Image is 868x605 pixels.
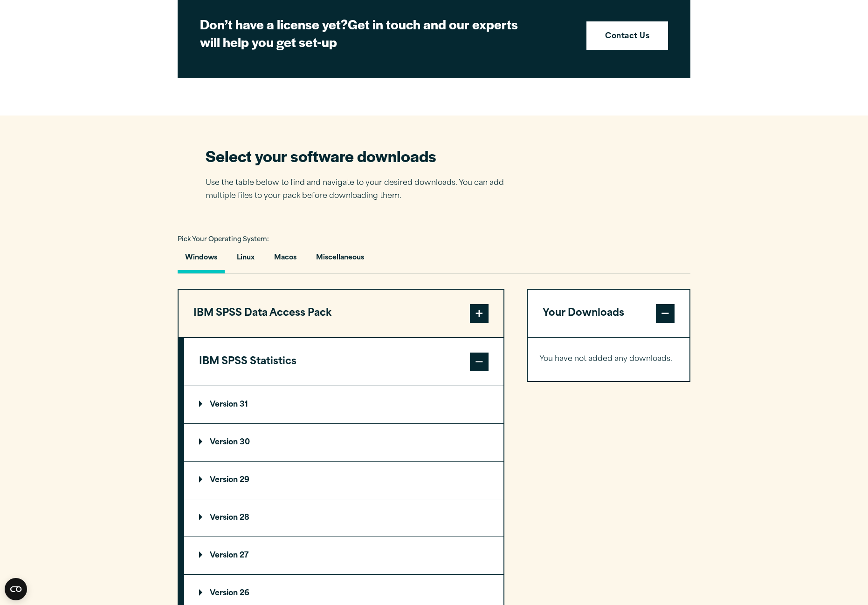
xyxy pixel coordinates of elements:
button: IBM SPSS Statistics [184,338,503,386]
p: Version 26 [199,590,249,597]
button: Open CMP widget [5,578,27,600]
p: Use the table below to find and navigate to your desired downloads. You can add multiple files to... [206,177,518,204]
button: Macos [267,247,304,273]
p: Version 31 [199,401,248,408]
div: Your Downloads [528,337,689,381]
p: Version 27 [199,552,248,559]
h2: Select your software downloads [206,145,518,166]
p: Version 29 [199,476,249,484]
a: Contact Us [586,21,668,50]
strong: Contact Us [605,31,649,43]
button: Windows [178,247,225,273]
summary: Version 31 [184,386,503,423]
button: Linux [229,247,262,273]
span: Pick Your Operating System: [178,237,269,243]
summary: Version 27 [184,537,503,574]
button: IBM SPSS Data Access Pack [179,290,503,337]
summary: Version 28 [184,499,503,537]
h2: Get in touch and our experts will help you get set-up [200,15,526,50]
p: Version 30 [199,439,250,446]
p: Version 28 [199,514,249,522]
button: Your Downloads [528,290,689,337]
p: You have not added any downloads. [539,353,678,366]
button: Miscellaneous [309,247,372,273]
strong: Don’t have a license yet? [200,14,348,33]
summary: Version 30 [184,424,503,461]
summary: Version 29 [184,462,503,499]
